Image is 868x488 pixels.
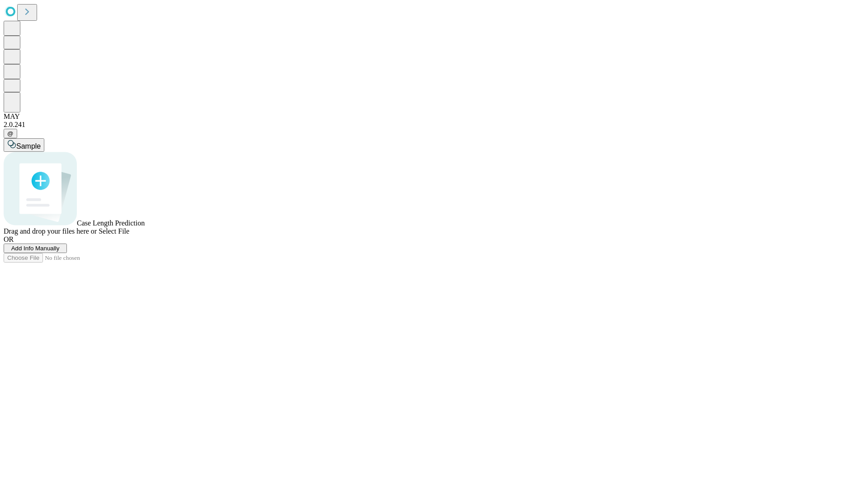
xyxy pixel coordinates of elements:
div: 2.0.241 [4,121,864,129]
span: Sample [16,142,41,150]
span: OR [4,235,14,243]
span: Case Length Prediction [77,219,145,227]
div: MAY [4,113,864,121]
span: Drag and drop your files here or [4,227,97,235]
span: Select File [99,227,129,235]
button: Sample [4,138,44,152]
span: Add Info Manually [11,245,60,252]
span: @ [7,130,14,137]
button: @ [4,129,17,138]
button: Add Info Manually [4,244,67,253]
